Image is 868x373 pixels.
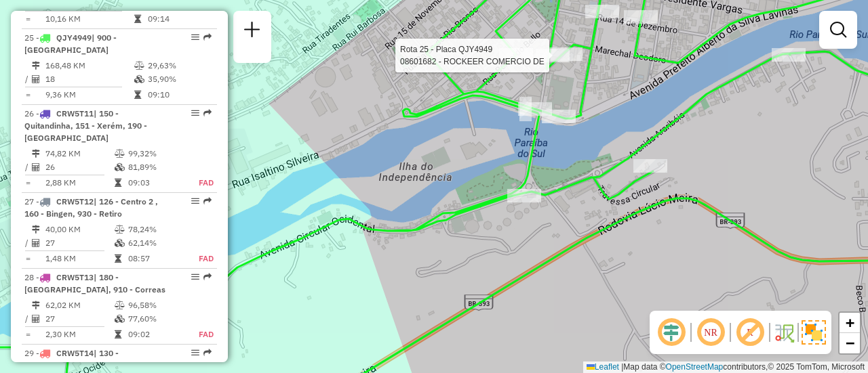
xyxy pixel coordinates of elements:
[134,15,141,23] i: Tempo total em rota
[32,225,40,234] i: Distância Total
[127,160,184,174] td: 81,89%
[32,315,40,323] i: Total de Atividades
[24,272,165,294] span: 28 -
[115,301,125,309] i: % de utilização do peso
[127,328,184,341] td: 09:02
[840,313,860,333] a: Zoom in
[825,16,852,43] a: Exibir filtros
[115,315,125,323] i: % de utilização da cubagem
[127,236,184,250] td: 62,14%
[846,334,854,351] span: −
[147,59,212,72] td: 29,63%
[666,362,724,372] a: OpenStreetMap
[45,252,114,265] td: 1,48 KM
[583,361,868,373] div: Map data © contributors,© 2025 TomTom, Microsoft
[45,72,134,86] td: 18
[24,160,31,174] td: /
[45,236,114,250] td: 27
[24,176,31,190] td: =
[45,160,114,174] td: 26
[32,301,40,309] i: Distância Total
[802,320,826,345] img: Exibir/Ocultar setores
[24,252,31,265] td: =
[45,147,114,160] td: 74,82 KM
[127,176,184,190] td: 09:03
[134,75,144,83] i: % de utilização da cubagem
[45,12,134,26] td: 10,16 KM
[184,176,214,190] td: FAD
[127,252,184,265] td: 08:57
[24,236,31,250] td: /
[24,72,31,86] td: /
[115,225,125,234] i: % de utilização do peso
[45,223,114,236] td: 40,00 KM
[239,16,266,47] a: Nova sessão e pesquisa
[191,349,199,357] em: Opções
[127,147,184,160] td: 99,32%
[56,348,94,358] span: CRW5T14
[191,197,199,205] em: Opções
[115,255,121,263] i: Tempo total em rota
[134,91,141,99] i: Tempo total em rota
[115,150,125,158] i: % de utilização do peso
[24,312,31,326] td: /
[203,273,212,281] em: Rota exportada
[32,75,40,83] i: Total de Atividades
[127,223,184,236] td: 78,24%
[587,362,619,372] a: Leaflet
[56,196,94,206] span: CRW5T12
[127,312,184,326] td: 77,60%
[45,88,134,102] td: 9,36 KM
[56,108,94,118] span: CRW5T11
[191,273,199,281] em: Opções
[32,150,40,158] i: Distância Total
[45,59,134,72] td: 168,48 KM
[846,314,854,331] span: +
[24,196,158,219] span: | 126 - Centro 2 , 160 - Bingen, 930 - Retiro
[621,362,623,372] span: |
[184,328,214,341] td: FAD
[45,312,114,326] td: 27
[655,316,688,349] span: Ocultar deslocamento
[734,316,766,349] span: Exibir rótulo
[147,12,212,26] td: 09:14
[115,239,125,247] i: % de utilização da cubagem
[32,62,40,70] i: Distância Total
[134,62,144,70] i: % de utilização do peso
[203,349,212,357] em: Rota exportada
[127,299,184,312] td: 96,58%
[32,163,40,171] i: Total de Atividades
[203,109,212,117] em: Rota exportada
[694,316,727,349] span: Ocultar NR
[147,88,212,102] td: 09:10
[24,272,165,294] span: | 180 - [GEOGRAPHIC_DATA], 910 - Correas
[115,163,125,171] i: % de utilização da cubagem
[24,32,117,55] span: 25 -
[773,322,795,343] img: Fluxo de ruas
[24,12,31,26] td: =
[115,179,121,187] i: Tempo total em rota
[56,32,92,43] span: QJY4949
[24,108,147,143] span: | 150 - Quitandinha, 151 - Xerém, 190 - [GEOGRAPHIC_DATA]
[203,197,212,205] em: Rota exportada
[45,299,114,312] td: 62,02 KM
[24,196,158,219] span: 27 -
[147,72,212,86] td: 35,90%
[203,33,212,41] em: Rota exportada
[191,109,199,117] em: Opções
[32,239,40,247] i: Total de Atividades
[191,33,199,41] em: Opções
[45,176,114,190] td: 2,88 KM
[840,333,860,353] a: Zoom out
[24,328,31,341] td: =
[24,88,31,102] td: =
[24,32,117,55] span: | 900 - [GEOGRAPHIC_DATA]
[115,330,121,338] i: Tempo total em rota
[184,252,214,265] td: FAD
[56,272,94,282] span: CRW5T13
[24,108,147,143] span: 26 -
[45,328,114,341] td: 2,30 KM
